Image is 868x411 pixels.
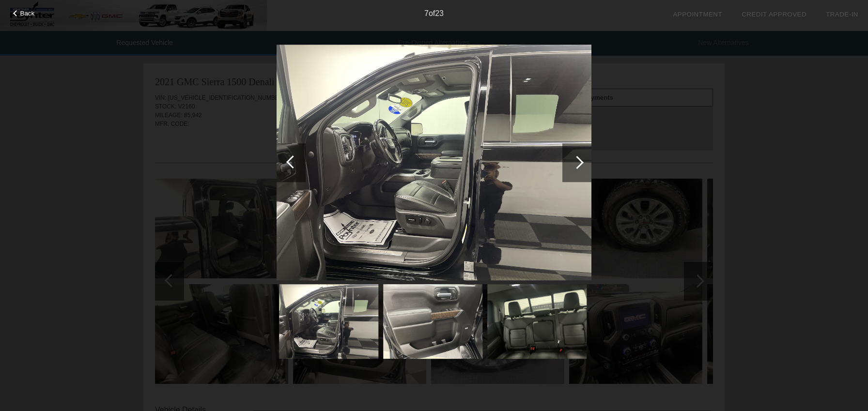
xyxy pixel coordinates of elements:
img: 7b5349addbcc250c292866d6d9b5d186x.jpg [279,284,378,359]
img: 0645792a0acc25fc87020aa0e9210437x.jpg [383,284,482,359]
span: 7 [424,9,429,17]
a: Credit Approved [742,11,806,18]
span: 23 [435,9,444,17]
img: 51f8df59007dcaec867398f29aa9c782x.jpg [487,284,587,359]
a: Trade-In [826,11,858,18]
a: Appointment [673,11,722,18]
span: Back [20,10,35,17]
img: 7b5349addbcc250c292866d6d9b5d186x.jpg [277,45,591,281]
